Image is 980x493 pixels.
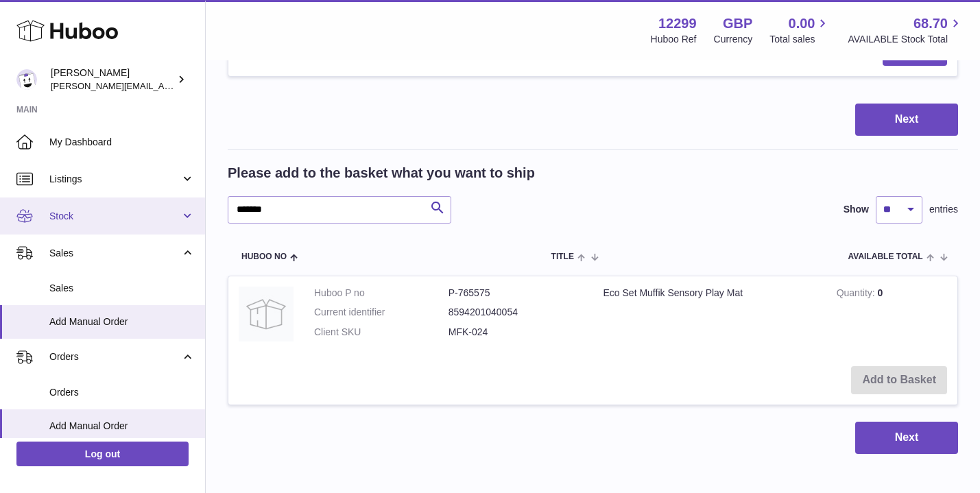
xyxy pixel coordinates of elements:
span: My Dashboard [49,136,195,149]
span: 0.00 [789,14,815,33]
dd: MFK-024 [449,326,583,339]
span: 68.70 [913,14,948,33]
span: Add Manual Order [49,315,195,328]
img: Eco Set Muffik Sensory Play Mat [239,287,294,341]
div: Huboo Ref [651,33,697,46]
span: Sales [49,247,180,260]
td: 0 [826,276,957,357]
span: Sales [49,282,195,295]
span: [PERSON_NAME][EMAIL_ADDRESS][DOMAIN_NAME] [51,80,275,91]
dd: 8594201040054 [449,306,583,319]
a: 68.70 AVAILABLE Stock Total [848,14,964,46]
dt: Huboo P no [314,287,449,300]
span: Add Manual Order [49,420,195,433]
label: Show [844,203,869,216]
dt: Client SKU [314,326,449,339]
span: Listings [49,173,180,186]
span: Stock [49,210,180,223]
button: Next [855,422,958,454]
h2: Please add to the basket what you want to ship [228,164,535,182]
strong: Quantity [837,287,878,302]
span: Orders [49,350,180,363]
img: anthony@happyfeetplaymats.co.uk [16,69,37,90]
strong: GBP [723,14,752,33]
span: Title [551,252,574,261]
strong: 12299 [658,14,697,33]
dd: P-765575 [449,287,583,300]
div: [PERSON_NAME] [51,67,174,93]
button: Next [855,104,958,136]
span: Orders [49,386,195,399]
span: Huboo no [241,252,287,261]
a: 0.00 Total sales [769,14,830,46]
td: Eco Set Muffik Sensory Play Mat [593,276,826,357]
a: Log out [16,442,189,466]
span: Total sales [769,33,830,46]
span: AVAILABLE Stock Total [848,33,964,46]
span: AVAILABLE Total [848,252,923,261]
dt: Current identifier [314,306,449,319]
span: entries [929,203,958,216]
div: Currency [714,33,753,46]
